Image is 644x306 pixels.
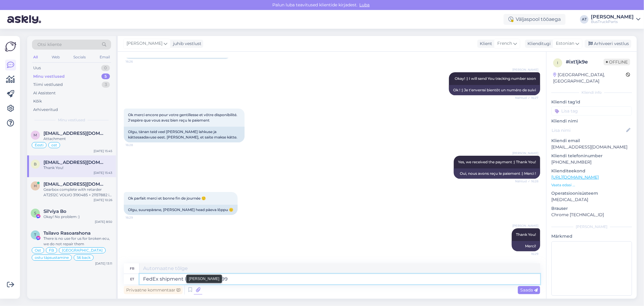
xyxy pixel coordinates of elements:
span: T [34,233,37,237]
div: Email [98,53,111,61]
span: Sil'viya Bo [43,209,66,214]
input: Lisa nimi [552,127,625,134]
span: [PERSON_NAME] [512,151,538,155]
div: Klient [477,41,492,47]
div: Gearbox complete with retarder AT2512C VOLVO 3190485 + 21157882 is available [43,187,112,198]
a: [URL][DOMAIN_NAME] [551,174,599,180]
span: m [34,133,37,137]
div: AI Assistent [33,90,56,96]
span: S6 back [77,256,91,259]
div: # ixt1jk9e [566,58,604,66]
div: [DATE] 10:26 [94,198,112,202]
span: Saada [520,287,538,293]
span: S [34,211,37,215]
div: Merci! [512,241,540,251]
div: fr [130,263,134,274]
span: ost [51,143,57,147]
span: b [34,162,37,166]
input: Lisa tag [551,106,632,116]
div: Uus [33,65,41,71]
span: Ost [35,249,41,252]
span: Ok parfait merci et bonne fin de journée 🙂 [128,196,206,200]
span: Haffi@trukkur.is [43,181,106,187]
div: Okay! No problem :) [43,214,112,220]
span: Minu vestlused [58,117,85,123]
div: [DATE] 13:11 [95,261,112,266]
p: Kliendi nimi [551,118,632,124]
p: Kliendi telefoninumber [551,153,632,159]
span: Nähtud ✓ 16:27 [515,96,538,100]
span: French [497,40,512,47]
small: [PERSON_NAME] [189,276,219,282]
a: [PERSON_NAME]BusTruckParts [591,15,640,24]
span: Yes, we received the payment :) Thank You! [458,160,536,164]
div: Kliendi info [551,90,632,95]
span: [PERSON_NAME] [512,67,538,72]
div: Klienditugi [525,41,551,47]
span: matrixbussid@gmail.com [43,131,106,136]
p: [MEDICAL_DATA] [551,197,632,203]
div: [PERSON_NAME] [551,224,632,229]
div: Privaatne kommentaar [124,286,183,294]
p: Kliendi tag'id [551,99,632,105]
span: 16:29 [126,215,148,220]
div: juhib vestlust [171,41,201,47]
div: 0 [101,65,110,71]
div: Thank You! [43,165,112,171]
img: Askly Logo [5,41,16,52]
div: [DATE] 15:43 [94,171,112,175]
p: [PHONE_NUMBER] [551,159,632,165]
div: All [32,53,39,61]
div: [GEOGRAPHIC_DATA], [GEOGRAPHIC_DATA] [553,72,626,84]
div: [PERSON_NAME] [591,15,634,19]
span: Tsilavo Rasoarahona [43,230,91,236]
p: Operatsioonisüsteem [551,190,632,197]
div: Kõik [33,98,42,104]
span: H [34,184,37,188]
div: [DATE] 8:50 [95,220,112,224]
span: Eesti [35,143,43,147]
span: Offline [604,59,630,65]
div: 5 [101,73,110,80]
textarea: FedEx shipment ID: 884822679799 [139,274,540,284]
p: Klienditeekond [551,168,632,174]
div: Ok ! :) Je t'enverrai bientôt un numéro de suivi [449,85,540,95]
div: Olgu, suurepärane, [PERSON_NAME] head päeva lõppu 🙂 [124,205,238,215]
div: There is no use for us for broken ecu, we do not repair them [43,236,112,247]
div: Tiimi vestlused [33,82,63,88]
div: Arhiveeri vestlus [585,40,631,48]
span: FB [49,249,54,252]
p: Vaata edasi ... [551,182,632,188]
span: 16:29 [516,252,538,256]
div: Väljaspool tööaega [504,14,566,25]
p: Chrome [TECHNICAL_ID] [551,212,632,218]
div: Olgu, tänan teid veel [PERSON_NAME] lahkuse ja kättesaadavuse eest. [PERSON_NAME], et saite makse... [124,127,245,142]
div: AT [580,15,588,24]
span: Otsi kliente [37,41,62,48]
div: et [130,274,134,284]
div: Socials [72,53,87,61]
span: Estonian [556,40,574,47]
span: i [557,60,558,65]
div: Minu vestlused [33,73,65,80]
span: [PERSON_NAME] [127,40,162,47]
div: Arhiveeritud [33,107,58,113]
p: Märkmed [551,233,632,239]
span: 16:28 [126,143,148,147]
span: Nähtud ✓ 16:28 [515,179,538,184]
p: [EMAIL_ADDRESS][DOMAIN_NAME] [551,144,632,150]
div: Attachment [43,136,112,142]
span: Thank You! [516,232,536,237]
div: Oui, nous avons reçu le paiement :) Merci ! [454,168,540,179]
span: [PERSON_NAME] [512,223,538,228]
p: Brauser [551,205,632,212]
span: ostu täpsustamine [35,256,69,259]
div: 3 [102,82,110,88]
span: Luba [358,2,372,8]
div: [DATE] 15:45 [94,149,112,153]
p: Kliendi email [551,138,632,144]
span: [GEOGRAPHIC_DATA] [62,249,103,252]
span: 16:26 [126,59,148,64]
span: Ok merci encore pour votre gentillesse et vôtre disponibilité. J'espère que vous avez bien reçu l... [128,112,238,122]
span: bidou.jpr@gmail.com [43,160,106,165]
